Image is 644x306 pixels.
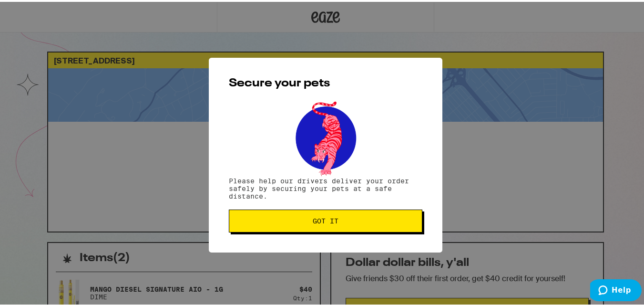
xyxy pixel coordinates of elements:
p: Please help our drivers deliver your order safely by securing your pets at a safe distance. [229,175,422,198]
button: Got it [229,208,422,231]
h2: Secure your pets [229,76,422,87]
iframe: Opens a widget where you can find more information [590,277,642,301]
span: Got it [313,216,338,222]
img: pets [286,97,365,175]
